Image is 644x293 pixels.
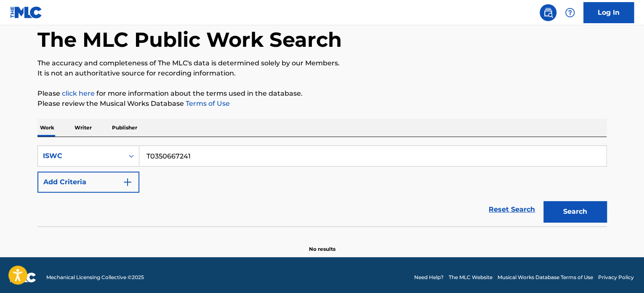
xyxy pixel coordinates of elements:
a: Public Search [540,4,556,21]
a: The MLC Website [449,274,492,281]
img: search [543,8,553,18]
h1: The MLC Public Work Search [37,27,342,52]
div: Help [562,4,578,21]
p: It is not an authoritative source for recording information. [37,68,607,78]
p: Please review the Musical Works Database [37,99,607,109]
iframe: Chat Widget [602,253,644,293]
a: Privacy Policy [598,274,634,281]
button: Search [543,201,607,222]
a: Log In [583,2,634,23]
img: 9d2ae6d4665cec9f34b9.svg [122,177,133,187]
p: Writer [72,119,94,137]
img: MLC Logo [10,6,43,19]
a: Terms of Use [184,99,230,108]
p: Please for more information about the terms used in the database. [37,89,607,99]
span: Mechanical Licensing Collective © 2025 [46,274,144,281]
div: ISWC [43,151,119,161]
button: Add Criteria [37,172,139,193]
p: No results [309,235,335,253]
p: Publisher [109,119,140,137]
img: help [565,8,575,18]
a: Musical Works Database Terms of Use [498,274,593,281]
a: Reset Search [484,200,539,219]
p: The accuracy and completeness of The MLC's data is determined solely by our Members. [37,58,607,68]
a: click here [62,89,95,97]
form: Search Form [37,145,607,226]
a: Need Help? [414,274,444,281]
p: Work [37,119,57,137]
